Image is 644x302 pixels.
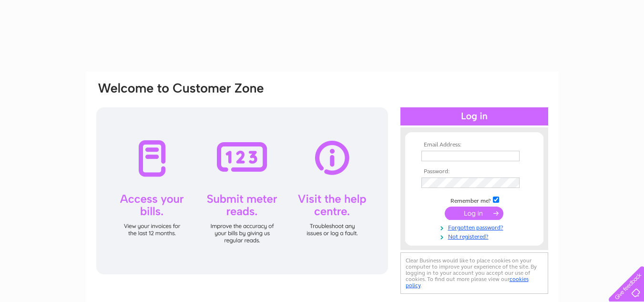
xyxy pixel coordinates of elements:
div: Clear Business would like to place cookies on your computer to improve your experience of the sit... [400,252,548,294]
a: Not registered? [421,231,530,240]
input: Submit [445,207,503,220]
th: Email Address: [419,142,530,148]
td: Remember me? [419,195,530,205]
a: Forgotten password? [421,222,530,231]
th: Password: [419,168,530,175]
a: cookies policy [406,276,529,289]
